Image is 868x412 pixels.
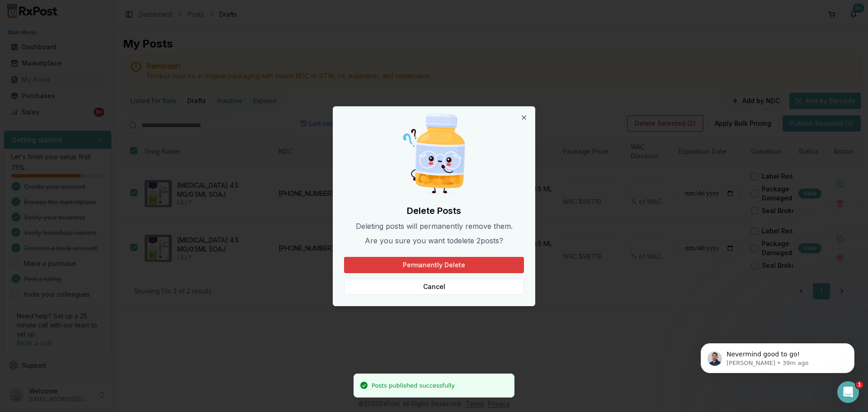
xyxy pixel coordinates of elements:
[344,235,524,246] p: Are you sure you want to delete 2 post s ?
[344,279,524,295] button: Cancel
[856,381,863,388] span: 1
[687,324,868,388] iframe: Intercom notifications message
[344,204,524,217] h2: Delete Posts
[344,257,524,273] button: Permanently Delete
[344,221,524,232] p: Deleting posts will permanently remove them.
[837,381,859,403] iframe: Intercom live chat
[391,110,477,197] img: Curious Pill Bottle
